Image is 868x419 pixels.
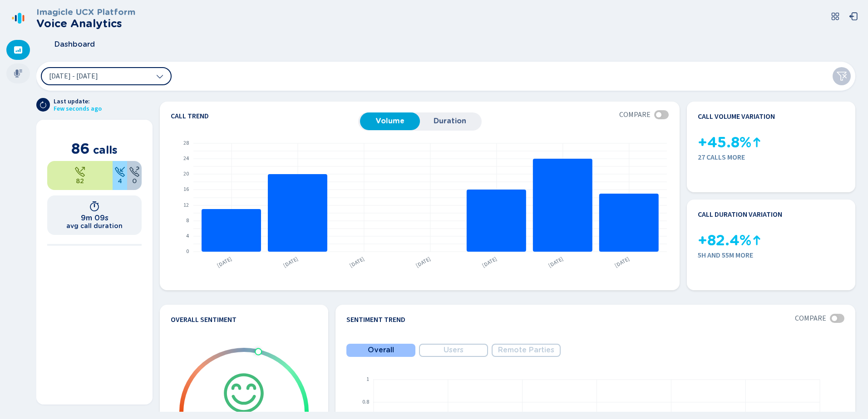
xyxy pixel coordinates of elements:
div: 4.65% [113,161,127,190]
span: 4 [118,177,122,185]
text: 0 [186,248,189,255]
div: 0% [127,161,142,190]
text: [DATE] [414,255,432,269]
svg: arrow-clockwise [39,101,47,108]
text: 0.8 [362,398,369,406]
text: 1 [366,375,369,383]
span: Overall [368,346,394,354]
text: 4 [186,232,189,240]
text: [DATE] [348,255,366,269]
text: [DATE] [481,255,498,269]
svg: dashboard-filled [14,45,23,54]
h2: avg call duration [66,222,123,229]
span: Compare [619,111,651,119]
button: Clear filters [833,67,851,85]
span: 5h and 55m more [698,251,844,259]
span: Compare [795,314,826,322]
span: Remote Parties [498,346,554,354]
svg: icon-emoji-smile [222,371,266,415]
h2: Voice Analytics [36,17,135,30]
text: [DATE] [613,255,631,269]
text: [DATE] [282,255,300,269]
text: 20 [183,170,189,178]
svg: funnel-disabled [836,71,847,82]
span: +45.8% [698,134,751,151]
text: 12 [183,201,189,209]
div: Recordings [6,63,30,83]
svg: mic-fill [14,69,23,78]
text: [DATE] [216,255,233,269]
svg: kpi-up [751,137,762,148]
svg: chevron-down [156,73,163,80]
svg: unknown-call [129,166,140,177]
span: Dashboard [54,40,95,49]
button: Users [419,344,488,357]
text: 16 [183,185,189,193]
text: 24 [183,155,189,162]
span: 27 calls more [698,153,844,161]
h4: Sentiment Trend [346,316,405,324]
button: Remote Parties [492,344,561,357]
h4: Call duration variation [698,210,782,219]
svg: telephone-outbound [74,166,85,177]
span: Volume [365,117,415,125]
span: 0 [132,177,137,185]
button: Volume [360,112,420,130]
text: 8 [186,217,189,224]
h4: Overall Sentiment [171,316,237,324]
svg: timer [89,201,100,212]
div: Dashboard [6,40,30,60]
text: [DATE] [547,255,565,269]
span: Duration [424,117,475,125]
h3: Imagicle UCX Platform [36,7,135,17]
svg: kpi-up [751,235,762,246]
h1: 9m 09s [81,214,108,222]
button: [DATE] - [DATE] [41,67,172,85]
span: Few seconds ago [54,105,102,112]
h4: Call volume variation [698,112,775,121]
span: [DATE] - [DATE] [49,73,98,80]
span: calls [93,143,118,156]
text: 28 [183,139,189,147]
span: 86 [71,140,90,157]
svg: box-arrow-left [849,12,858,21]
button: Overall [346,344,415,357]
span: Users [444,346,464,354]
div: 95.35% [47,161,113,190]
button: Duration [420,112,480,130]
span: Last update: [54,98,102,105]
span: +82.4% [698,232,751,249]
span: 82 [76,177,84,185]
svg: telephone-inbound [114,166,125,177]
h4: Call trend [171,112,358,120]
